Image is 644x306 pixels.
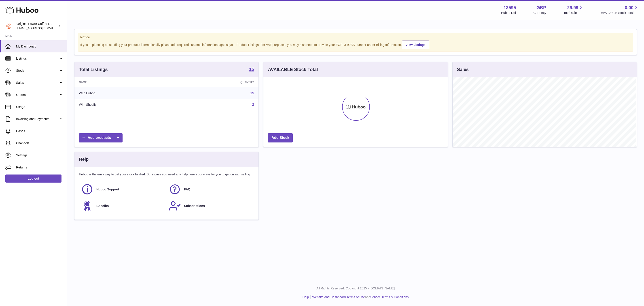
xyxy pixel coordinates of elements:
a: Log out [5,175,61,183]
span: FAQ [184,187,191,192]
span: Subscriptions [184,204,205,208]
span: Returns [16,165,64,170]
strong: GBP [536,5,546,11]
p: Huboo is the easy way to get your stock fulfilled. But incase you need any help here's our ways f... [79,172,254,177]
span: Channels [16,141,64,145]
th: Quantity [174,77,258,87]
span: Huboo Support [96,187,119,192]
a: Help [303,295,309,299]
a: 3 [252,103,254,107]
span: 29.99 [567,5,578,11]
a: Benefits [81,200,164,212]
li: and [311,295,409,299]
a: Add Stock [268,133,293,142]
span: Usage [16,105,64,109]
strong: 13595 [504,5,516,11]
a: 15 [249,67,254,72]
td: With Shopify [74,99,174,111]
a: View Listings [402,41,429,49]
h3: Help [79,156,89,162]
a: 15 [250,91,254,95]
h3: Total Listings [79,67,108,73]
span: Sales [16,81,59,85]
div: Original Power Coffee Ltd [17,22,57,30]
span: 0.00 [625,5,633,11]
a: 29.99 Total sales [563,5,583,15]
a: Huboo Support [81,183,164,195]
div: Huboo Ref [501,11,516,15]
span: Stock [16,69,59,73]
span: Invoicing and Payments [16,117,59,121]
strong: Notice [80,35,631,39]
span: My Dashboard [16,44,64,49]
span: Listings [16,56,59,61]
span: Settings [16,153,64,157]
a: Subscriptions [169,200,252,212]
span: Orders [16,93,59,97]
div: Currency [534,11,546,15]
strong: 15 [249,67,254,71]
h3: Sales [457,67,469,73]
span: [EMAIL_ADDRESS][DOMAIN_NAME] [17,26,66,30]
a: FAQ [169,183,252,195]
span: AVAILABLE Stock Total [601,11,639,15]
th: Name [74,77,174,87]
img: internalAdmin-13595@internal.huboo.com [5,23,12,29]
span: Benefits [96,204,109,208]
span: Cases [16,129,64,133]
a: Add products [79,133,123,142]
h3: AVAILABLE Stock Total [268,67,318,73]
a: Service Terms & Conditions [370,295,409,299]
span: Total sales [563,11,583,15]
td: With Huboo [74,87,174,99]
a: 0.00 AVAILABLE Stock Total [601,5,639,15]
p: All Rights Reserved. Copyright 2025 - [DOMAIN_NAME] [71,286,640,291]
a: Website and Dashboard Terms of Use [312,295,365,299]
div: If you're planning on sending your products internationally please add required customs informati... [80,40,631,49]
